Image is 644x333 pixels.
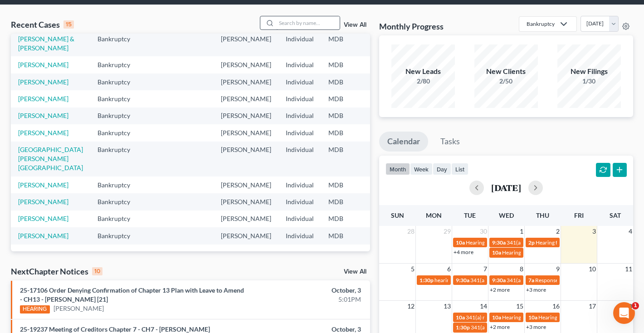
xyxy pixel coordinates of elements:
[385,163,410,175] button: month
[492,314,501,321] span: 10a
[366,73,411,90] td: 13
[490,323,510,330] a: +2 more
[526,286,546,293] a: +3 more
[528,314,537,321] span: 10a
[278,124,321,141] td: Individual
[483,264,488,274] span: 7
[92,267,102,275] div: 10
[379,132,428,152] a: Calendar
[492,249,501,256] span: 10a
[490,286,510,293] a: +2 more
[466,314,553,321] span: 341(a) meeting for [PERSON_NAME]
[628,226,633,237] span: 4
[18,146,83,171] a: [GEOGRAPHIC_DATA][PERSON_NAME][GEOGRAPHIC_DATA]
[456,314,465,321] span: 10a
[499,211,514,219] span: Wed
[491,183,521,192] h2: [DATE]
[366,90,411,107] td: 13
[502,249,573,256] span: Hearing for [PERSON_NAME]
[366,193,411,210] td: 13
[278,176,321,193] td: Individual
[11,19,74,30] div: Recent Cases
[18,61,68,69] a: [PERSON_NAME]
[90,124,147,141] td: Bankruptcy
[321,227,366,244] td: MDB
[555,264,561,274] span: 9
[18,215,68,222] a: [PERSON_NAME]
[278,30,321,56] td: Individual
[54,304,104,313] a: [PERSON_NAME]
[278,142,321,176] td: Individual
[366,56,411,73] td: 13
[278,227,321,244] td: Individual
[90,90,147,107] td: Bankruptcy
[366,142,411,176] td: 7
[502,314,573,321] span: Hearing for [PERSON_NAME]
[507,239,594,246] span: 341(a) meeting for [PERSON_NAME]
[557,77,621,86] div: 1/30
[366,108,411,124] td: 13
[420,277,434,284] span: 1:30p
[406,226,415,237] span: 28
[18,35,74,52] a: [PERSON_NAME] & [PERSON_NAME]
[538,314,609,321] span: Hearing for [PERSON_NAME]
[479,226,488,237] span: 30
[366,227,411,244] td: 13
[443,226,452,237] span: 29
[90,108,147,124] td: Bankruptcy
[20,286,244,303] a: 25-17106 Order Denying Confirmation of Chapter 13 Plan with Leave to Amend - CH13 - [PERSON_NAME]...
[624,301,633,312] span: 18
[456,324,470,331] span: 1:30p
[214,211,278,227] td: [PERSON_NAME]
[321,30,366,56] td: MDB
[456,239,465,246] span: 10a
[624,264,633,274] span: 11
[20,325,210,333] a: 25-19237 Meeting of Creditors Chapter 7 - CH7 - [PERSON_NAME]
[214,142,278,176] td: [PERSON_NAME]
[63,20,74,29] div: 15
[276,16,340,29] input: Search by name...
[214,90,278,107] td: [PERSON_NAME]
[214,227,278,244] td: [PERSON_NAME]
[278,73,321,90] td: Individual
[254,295,361,304] div: 5:01PM
[18,78,68,86] a: [PERSON_NAME]
[278,108,321,124] td: Individual
[492,239,506,246] span: 9:30a
[321,142,366,176] td: MDB
[18,112,68,119] a: [PERSON_NAME]
[90,56,147,73] td: Bankruptcy
[574,211,584,219] span: Fri
[214,124,278,141] td: [PERSON_NAME]
[527,20,555,28] div: Bankruptcy
[278,90,321,107] td: Individual
[410,163,433,175] button: week
[557,66,621,77] div: New Filings
[90,73,147,90] td: Bankruptcy
[90,176,147,193] td: Bankruptcy
[321,211,366,227] td: MDB
[214,176,278,193] td: [PERSON_NAME]
[90,142,147,176] td: Bankruptcy
[366,211,411,227] td: 13
[432,132,468,152] a: Tasks
[536,211,549,219] span: Thu
[321,124,366,141] td: MDB
[492,277,506,284] span: 9:30a
[278,56,321,73] td: Individual
[18,198,68,206] a: [PERSON_NAME]
[321,193,366,210] td: MDB
[591,226,597,237] span: 3
[214,193,278,210] td: [PERSON_NAME]
[588,301,597,312] span: 17
[433,163,451,175] button: day
[90,227,147,244] td: Bankruptcy
[451,163,468,175] button: list
[454,249,473,255] a: +4 more
[391,77,455,86] div: 2/80
[254,286,361,295] div: October, 3
[434,277,504,284] span: hearing for [PERSON_NAME]
[406,301,415,312] span: 12
[610,211,621,219] span: Sat
[555,226,561,237] span: 2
